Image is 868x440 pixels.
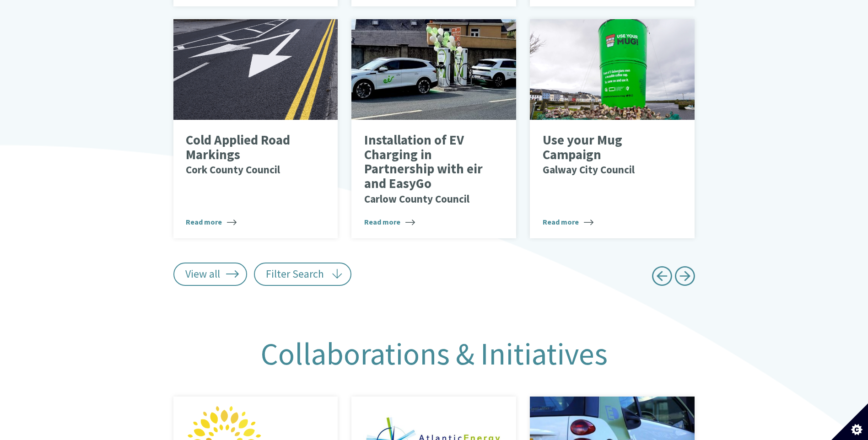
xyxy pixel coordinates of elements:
span: Read more [543,216,593,227]
a: Cold Applied Road MarkingsCork County Council Read more [173,19,338,238]
small: Galway City Council [543,163,635,176]
small: Cork County Council [186,163,280,176]
span: Read more [364,216,415,227]
small: Carlow County Council [364,192,469,205]
p: Cold Applied Road Markings [186,133,312,177]
button: Set cookie preferences [831,403,868,440]
a: Installation of EV Charging in Partnership with eir and EasyGoCarlow County Council Read more [351,19,516,238]
span: Read more [186,216,237,227]
a: Next page [674,263,695,293]
a: Previous page [652,263,672,293]
a: View all [173,263,248,285]
p: Use your Mug Campaign [543,133,669,177]
a: Use your Mug CampaignGalway City Council Read more [530,19,695,238]
p: Installation of EV Charging in Partnership with eir and EasyGo [364,133,490,205]
button: Filter Search [254,263,351,285]
h2: Collaborations & Initiatives [167,337,702,371]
